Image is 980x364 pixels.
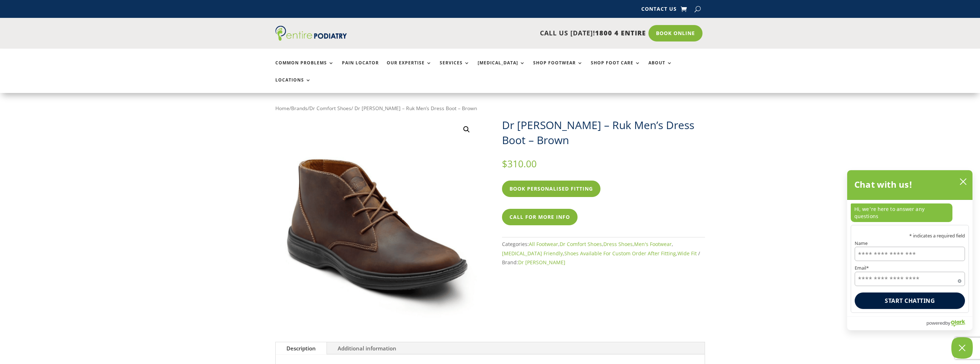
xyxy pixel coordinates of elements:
a: [MEDICAL_DATA] [478,60,525,76]
div: olark chatbox [847,170,973,330]
a: Dr [PERSON_NAME] [518,259,565,266]
button: Close Chatbox [951,337,973,359]
a: [MEDICAL_DATA] Friendly [502,250,563,257]
img: dr comfort ruk mens dress shoe brown [275,118,478,320]
p: CALL US [DATE]! [375,29,646,38]
a: Shop Footwear [533,60,583,76]
a: Our Expertise [387,60,432,76]
bdi: 310.00 [502,157,537,170]
nav: Breadcrumb [275,104,705,113]
a: All Footwear [529,241,558,247]
a: Dress Shoes [603,241,633,247]
a: Entire Podiatry [275,35,347,42]
label: Email* [855,266,965,271]
img: logo (1) [275,26,347,41]
a: Powered by Olark [926,317,972,330]
a: Call For More Info [502,209,578,225]
a: Contact Us [641,6,677,14]
a: Dr Comfort Shoes [560,241,602,247]
label: Name [855,241,965,246]
a: Men's Footwear [634,241,672,247]
span: Required field [958,278,961,281]
p: Hi, we're here to answer any questions [851,203,952,222]
a: Common Problems [275,60,334,76]
a: Wide Fit [677,250,697,257]
a: Services [440,60,470,76]
a: About [648,60,672,76]
a: Shop Foot Care [591,60,641,76]
a: Book Personalised Fitting [502,181,600,197]
a: Additional information [327,342,407,354]
div: chat [847,200,972,225]
span: Brand: [502,259,565,266]
span: $ [502,157,507,170]
a: Home [275,105,289,112]
input: Name [855,247,965,261]
button: Start chatting [855,292,965,309]
span: Categories: , , , , , , [502,241,700,257]
a: Pain Locator [342,60,379,76]
span: powered [926,319,945,328]
a: Shoes Available For Custom Order After Fitting [564,250,676,257]
button: close chatbox [957,176,969,187]
input: Email [855,272,965,286]
h2: Chat with us! [854,177,913,192]
span: 1800 4 ENTIRE [595,29,646,37]
span: by [945,319,950,328]
a: Description [276,342,327,354]
a: Dr Comfort Shoes [309,105,351,112]
a: Locations [275,78,311,93]
p: * indicates a required field [855,233,965,238]
a: Book Online [648,25,703,41]
a: View full-screen image gallery [460,123,473,136]
h1: Dr [PERSON_NAME] – Ruk Men’s Dress Boot – Brown [502,118,705,148]
a: Brands [291,105,308,112]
